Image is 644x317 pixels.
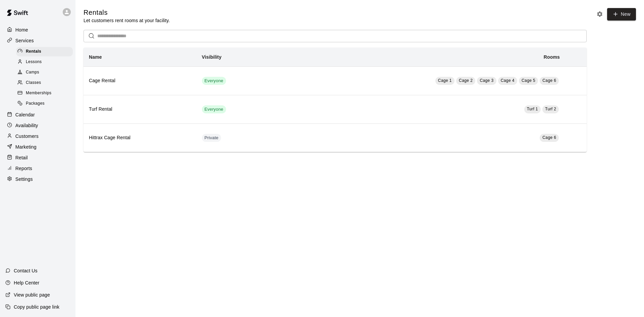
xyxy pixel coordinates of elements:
[5,174,70,184] a: Settings
[15,122,38,129] p: Availability
[26,59,42,65] span: Lessons
[16,57,73,67] div: Lessons
[545,107,556,111] span: Turf 2
[16,88,75,99] a: Memberships
[527,107,538,111] span: Turf 1
[5,120,70,130] a: Availability
[89,106,191,113] h6: Turf Rental
[84,17,170,24] p: Let customers rent rooms at your facility.
[16,99,75,109] a: Packages
[16,78,73,88] div: Classes
[15,37,34,44] p: Services
[438,78,452,83] span: Cage 1
[16,67,75,78] a: Camps
[16,47,73,56] div: Rentals
[522,78,535,83] span: Cage 5
[16,57,75,67] a: Lessons
[14,292,50,298] p: View public page
[202,105,226,113] div: This service is visible to all of your customers
[5,110,70,120] a: Calendar
[5,153,70,163] a: Retail
[202,134,221,142] div: This service is hidden, and can only be accessed via a direct link
[26,90,51,97] span: Memberships
[15,144,37,150] p: Marketing
[15,165,32,172] p: Reports
[542,78,556,83] span: Cage 6
[16,78,75,88] a: Classes
[5,142,70,152] a: Marketing
[459,78,473,83] span: Cage 2
[15,154,28,161] p: Retail
[202,54,222,60] b: Visibility
[542,135,556,140] span: Cage 6
[501,78,515,83] span: Cage 4
[5,36,70,46] a: Services
[26,69,39,76] span: Camps
[26,80,41,86] span: Classes
[15,176,33,182] p: Settings
[5,131,70,141] a: Customers
[5,163,70,173] a: Reports
[595,9,605,19] button: Rental settings
[89,77,191,85] h6: Cage Rental
[16,68,73,77] div: Camps
[14,279,39,286] p: Help Center
[84,48,587,152] table: simple table
[89,134,191,142] h6: Hittrax Cage Rental
[16,99,73,108] div: Packages
[26,100,45,107] span: Packages
[202,106,226,113] span: Everyone
[5,25,70,35] a: Home
[16,89,73,98] div: Memberships
[15,111,35,118] p: Calendar
[14,267,38,274] p: Contact Us
[16,46,75,57] a: Rentals
[89,54,102,60] b: Name
[15,133,39,140] p: Customers
[480,78,493,83] span: Cage 3
[15,27,28,33] p: Home
[202,135,221,141] span: Private
[14,304,59,310] p: Copy public page link
[84,8,170,17] h5: Rentals
[202,77,226,85] div: This service is visible to all of your customers
[202,78,226,84] span: Everyone
[607,8,636,20] a: New
[26,48,41,55] span: Rentals
[544,54,560,60] b: Rooms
